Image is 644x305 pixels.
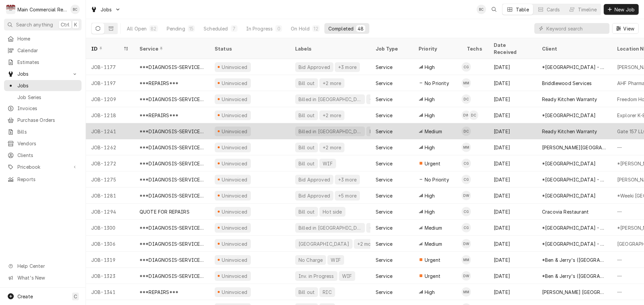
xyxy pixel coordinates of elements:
[204,25,228,32] div: Scheduled
[86,171,134,187] div: JOB-1275
[6,5,15,14] div: M
[4,19,82,30] button: Search anythingCtrlK
[70,5,80,14] div: Bookkeeper Main Commercial's Avatar
[86,220,134,236] div: JOB-1300
[462,239,471,248] div: DW
[425,240,442,247] span: Medium
[369,128,426,135] div: Ready Kitchen Warranty
[86,75,134,91] div: JOB-1197
[298,208,315,215] div: Bill out
[462,143,471,152] div: MM
[277,25,281,32] div: 0
[425,80,449,87] span: No Priority
[488,171,537,187] div: [DATE]
[91,45,122,52] div: ID
[17,262,77,270] span: Help Center
[86,107,134,123] div: JOB-1218
[462,175,471,184] div: Caleb Gorton's Avatar
[358,25,364,32] div: 48
[547,6,560,13] div: Cards
[462,175,471,184] div: CG
[376,176,392,183] div: Service
[322,208,342,215] div: Hot side
[376,144,392,151] div: Service
[462,287,471,297] div: Mike Marchese's Avatar
[613,6,636,13] span: New Job
[74,293,77,300] span: C
[425,256,440,263] span: Urgent
[462,143,471,152] div: Mike Marchese's Avatar
[376,273,392,280] div: Service
[298,273,335,280] div: Inv. in Progress
[4,272,82,283] a: Go to What's New
[488,155,537,171] div: [DATE]
[542,144,606,151] div: [PERSON_NAME][GEOGRAPHIC_DATA]
[298,240,350,247] div: [GEOGRAPHIC_DATA]
[542,112,596,119] div: *[GEOGRAPHIC_DATA]
[488,59,537,75] div: [DATE]
[542,256,606,263] div: *Ben & Jerry's ([GEOGRAPHIC_DATA])
[298,224,362,231] div: Billed in [GEOGRAPHIC_DATA]
[425,289,435,296] span: High
[17,59,78,66] span: Estimates
[425,96,435,103] span: High
[221,289,248,296] div: Uninvoiced
[462,207,471,216] div: Caleb Gorton's Avatar
[17,70,68,77] span: Jobs
[462,78,471,88] div: Mike Marchese's Avatar
[462,239,471,248] div: Dorian Wertz's Avatar
[425,192,435,199] span: High
[622,25,636,32] span: View
[462,223,471,232] div: Caleb Gorton's Avatar
[17,94,78,101] span: Job Series
[337,176,357,183] div: +3 more
[489,4,499,15] button: Open search
[462,110,471,120] div: DW
[322,289,332,296] div: RIC
[70,5,80,14] div: BC
[328,25,354,32] div: Completed
[462,127,471,136] div: Dylan Crawford's Avatar
[467,45,483,52] div: Techs
[542,80,592,87] div: Briddlewood Services
[221,224,248,231] div: Uninvoiced
[4,57,82,68] a: Estimates
[462,287,471,297] div: MM
[488,220,537,236] div: [DATE]
[140,208,190,215] div: QUOTE FOR REPAIRS
[4,161,82,172] a: Go to Pricebook
[17,176,78,183] span: Reports
[604,4,639,15] button: New Job
[4,150,82,161] a: Clients
[86,268,134,284] div: JOB-1323
[425,208,435,215] span: High
[376,289,392,296] div: Service
[86,252,134,268] div: JOB-1319
[4,92,82,103] a: Job Series
[376,112,392,119] div: Service
[462,271,471,281] div: DW
[376,192,392,199] div: Service
[376,64,392,71] div: Service
[189,25,194,32] div: 15
[221,160,248,167] div: Uninvoiced
[488,187,537,204] div: [DATE]
[376,160,392,167] div: Service
[542,96,597,103] div: Ready Kitchen Warranty
[4,126,82,137] a: Bills
[17,140,78,147] span: Vendors
[462,223,471,232] div: CG
[221,192,248,199] div: Uninvoiced
[86,284,134,300] div: JOB-1341
[4,138,82,149] a: Vendors
[298,80,315,87] div: Bill out
[221,112,248,119] div: Uninvoiced
[246,25,273,32] div: In Progress
[376,80,392,87] div: Service
[6,5,15,14] div: Main Commercial Refrigeration Service's Avatar
[488,107,537,123] div: [DATE]
[16,21,53,28] span: Search anything
[425,64,435,71] span: High
[298,160,315,167] div: Bill out
[221,240,248,247] div: Uninvoiced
